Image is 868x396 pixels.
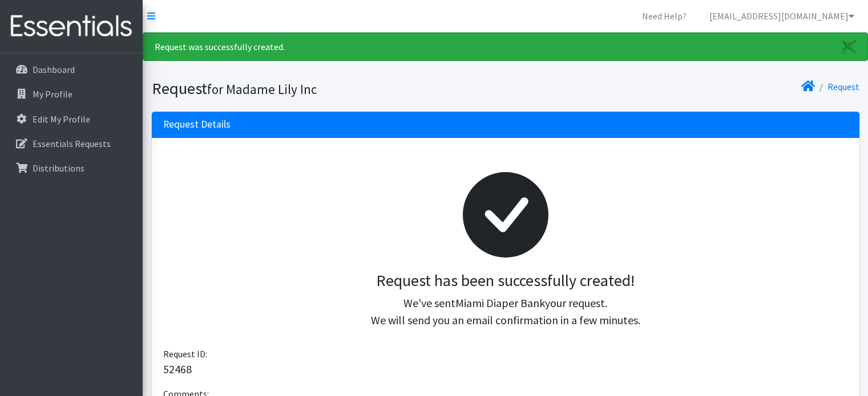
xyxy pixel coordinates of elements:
[172,271,839,291] h3: Request has been successfully created!
[827,81,859,92] a: Request
[33,88,72,100] p: My Profile
[207,81,317,97] small: for Madame Lily Inc
[5,157,138,179] a: Distributions
[172,295,839,329] p: We've sent your request. We will send you an email confirmation in a few minutes.
[152,79,502,99] h1: Request
[163,348,207,360] span: Request ID:
[163,361,848,378] p: 52468
[455,296,545,310] span: Miami Diaper Bank
[33,138,111,149] p: Essentials Requests
[5,132,138,155] a: Essentials Requests
[143,32,868,61] div: Request was successfully created.
[33,64,75,75] p: Dashboard
[163,119,231,130] h3: Request Details
[5,7,138,46] img: HumanEssentials
[33,113,90,125] p: Edit My Profile
[700,5,863,27] a: [EMAIL_ADDRESS][DOMAIN_NAME]
[5,108,138,130] a: Edit My Profile
[33,162,84,174] p: Distributions
[633,5,696,27] a: Need Help?
[831,33,867,60] a: Close
[5,83,138,105] a: My Profile
[5,58,138,81] a: Dashboard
